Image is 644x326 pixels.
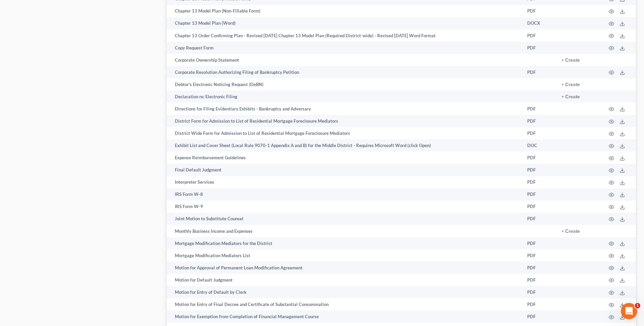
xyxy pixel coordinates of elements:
[562,229,580,234] button: + Create
[167,151,522,164] td: Expense Reimbursement Guidelines
[167,54,522,66] td: Corporate Ownership Statement
[522,188,556,201] td: PDF
[522,176,556,188] td: PDF
[167,139,522,151] td: Exhibit List and Cover Sheet (Local Rule 9070-1 Appendix A and B) for the Middle District - Requi...
[522,310,556,323] td: PDF
[522,274,556,286] td: PDF
[522,286,556,298] td: PDF
[167,90,522,103] td: Declaration re: Electronic Filing
[522,164,556,176] td: PDF
[167,42,522,54] td: Copy Request Form
[522,249,556,262] td: PDF
[167,286,522,298] td: Motion for Entry of Default by Clerk
[522,151,556,164] td: PDF
[522,115,556,127] td: PDF
[167,274,522,286] td: Motion for Default Judgment
[522,42,556,54] td: PDF
[167,213,522,225] td: Joint Motion to Substitute Counsel
[522,127,556,139] td: PDF
[522,29,556,42] td: PDF
[522,103,556,115] td: PDF
[522,213,556,225] td: PDF
[167,66,522,78] td: Corporate Resolution Authorizing Filing of Bankruptcy Petition
[167,103,522,115] td: Directions for Filing Evidentiary Exhibits - Bankruptcy and Adversary
[522,17,556,29] td: DOCX
[562,95,580,99] button: + Create
[167,78,522,90] td: Debtor's Electronic Noticing Request (DeBN)
[167,115,522,127] td: District Form for Admission to List of Residential Mortgage Foreclosure Mediators
[167,310,522,323] td: Motion for Exemption from Completion of Financial Management Course
[522,262,556,274] td: PDF
[167,17,522,29] td: Chapter 13 Model Plan (Word)
[621,303,637,319] iframe: Intercom live chat
[167,164,522,176] td: Final Default Judgment
[167,176,522,188] td: Interpreter Services
[522,5,556,17] td: PDF
[167,5,522,17] td: Chapter 13 Model Plan (Non-Fillable Form)
[167,225,522,237] td: Monthly Business Income and Expenses
[562,58,580,63] button: + Create
[522,298,556,310] td: PDF
[167,249,522,262] td: Mortgage Modification Mediators List
[522,201,556,213] td: PDF
[522,237,556,249] td: PDF
[562,82,580,87] button: + Create
[167,201,522,213] td: IRS Form W-9
[522,66,556,78] td: PDF
[167,188,522,201] td: IRS Form W-8
[167,298,522,310] td: Motion for Entry of Final Decree and Certificate of Substantial Consummation
[522,139,556,151] td: DOC
[167,262,522,274] td: Motion for Approval of Permanent Loan Modification Agreement
[635,303,640,308] span: 1
[167,29,522,42] td: Chapter 13 Order Confirming Plan - Revised [DATE] Chapter 13 Model Plan (Required District-wide) ...
[167,237,522,249] td: Mortgage Modification Mediators for the District
[167,127,522,139] td: District Wide Form for Admission to List of Residential Mortgage Foreclosure Mediators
